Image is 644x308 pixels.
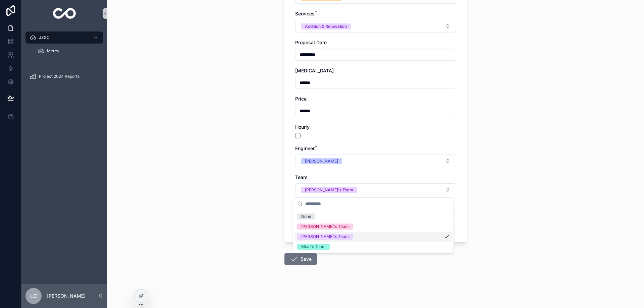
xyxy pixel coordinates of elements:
button: Select Button [295,20,456,33]
div: [PERSON_NAME]'s Team [301,234,349,240]
span: Mercy [47,48,59,54]
div: [PERSON_NAME]'s Team [305,187,353,193]
span: Project 2024 Reports [39,74,79,79]
div: [PERSON_NAME] [305,158,338,164]
a: Project 2024 Reports [25,70,103,82]
div: scrollable content [21,27,107,91]
a: JZSC [25,32,103,44]
img: App logo [53,8,76,19]
span: Price [295,96,307,102]
button: Save [284,253,317,265]
span: Team [295,174,307,180]
div: Miao's Team [301,244,326,250]
span: [MEDICAL_DATA] [295,68,334,73]
span: Services [295,11,315,16]
a: Mercy [34,45,103,57]
button: Select Button [295,155,456,167]
span: JZSC [39,35,50,40]
div: None [301,213,311,220]
span: LC [30,292,37,300]
span: Hourly [295,124,310,130]
div: Suggestions [293,210,453,253]
span: Proposal Date [295,40,327,45]
p: [PERSON_NAME] [47,293,86,299]
button: Select Button [295,183,456,196]
div: Addition & Renovation [305,23,347,29]
div: [PERSON_NAME]'s Team [301,224,349,230]
span: Engineer [295,145,315,151]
